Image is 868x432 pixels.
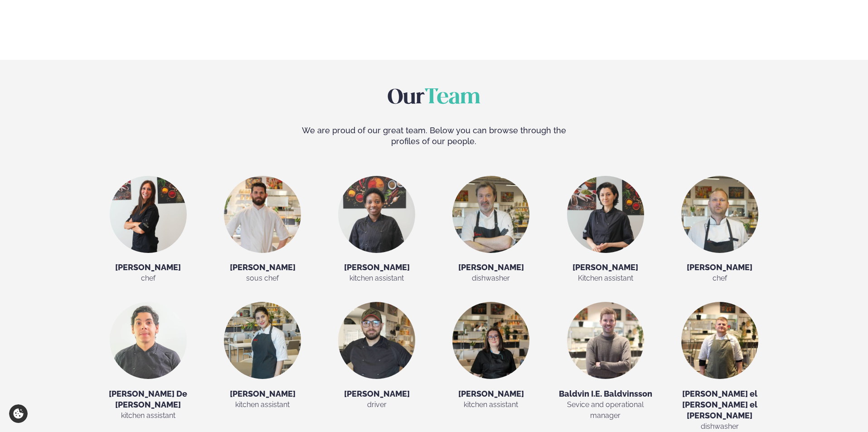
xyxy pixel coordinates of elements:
img: image alt [452,176,529,253]
img: image alt [110,176,187,253]
p: sous chef [214,273,311,284]
p: Kitchen assistant [557,273,654,284]
h5: [PERSON_NAME] [214,262,311,273]
p: kitchen assistant [214,399,311,410]
p: driver [328,399,426,410]
p: kitchen assistant [328,273,426,284]
span: Team [425,88,480,108]
p: kitchen assistant [99,410,197,421]
p: kitchen assistant [442,399,540,410]
img: image alt [681,176,758,253]
img: image alt [110,302,187,379]
h5: [PERSON_NAME] De [PERSON_NAME] [99,388,197,410]
h5: [PERSON_NAME] [557,262,654,273]
h5: [PERSON_NAME] [99,262,197,273]
a: Cookie settings [9,404,28,423]
img: image alt [338,176,415,253]
p: Sevice and operational manager [557,399,654,421]
h5: [PERSON_NAME] [442,262,540,273]
p: chef [99,273,197,284]
h5: Baldvin I.E. Baldvinsson [557,388,654,399]
img: image alt [567,176,644,253]
h5: [PERSON_NAME] [671,262,768,273]
h5: [PERSON_NAME] el [PERSON_NAME] el [PERSON_NAME] [671,388,768,421]
h5: [PERSON_NAME] [328,388,426,399]
p: dishwasher [442,273,540,284]
img: image alt [338,302,415,379]
img: image alt [567,302,644,379]
img: image alt [452,302,529,379]
img: image alt [224,302,301,379]
h5: [PERSON_NAME] [442,388,540,399]
p: We are proud of our great team. Below you can browse through the profiles of our people. [289,125,579,147]
p: chef [671,273,768,284]
p: dishwasher [671,421,768,432]
img: image alt [681,302,758,379]
span: Our [388,88,425,108]
h5: [PERSON_NAME] [214,388,311,399]
img: image alt [224,176,301,253]
h5: [PERSON_NAME] [328,262,426,273]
